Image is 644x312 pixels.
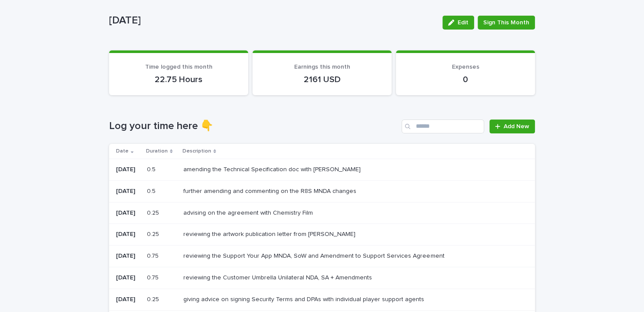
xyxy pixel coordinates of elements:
[116,146,129,156] p: Date
[120,74,238,85] p: 22.75 Hours
[116,188,140,195] p: [DATE]
[147,294,161,303] p: 0.25
[406,74,524,85] p: 0
[116,274,140,282] p: [DATE]
[146,146,168,156] p: Duration
[183,186,358,195] p: further amending and commenting on the R8S MNDA changes
[442,16,474,30] button: Edit
[109,120,398,133] h1: Log your time here 👇
[183,229,357,238] p: reviewing the artwork publication letter from [PERSON_NAME]
[183,294,426,303] p: giving advice on signing Security Terms and DPAs with individual player support agents
[109,289,535,310] tr: [DATE]0.250.25 giving advice on signing Security Terms and DPAs with individual player support ag...
[147,272,160,282] p: 0.75
[483,18,529,27] span: Sign This Month
[109,267,535,289] tr: [DATE]0.750.75 reviewing the Customer Umbrella Unilateral NDA, SA + Amendmentsreviewing the Custo...
[109,202,535,224] tr: [DATE]0.250.25 advising on the agreement with Chemistry Filmadvising on the agreement with Chemis...
[458,20,468,26] span: Edit
[478,16,535,30] button: Sign This Month
[109,14,435,27] p: [DATE]
[294,64,350,70] span: Earnings this month
[109,159,535,180] tr: [DATE]0.50.5 amending the Technical Specification doc with [PERSON_NAME]amending the Technical Sp...
[183,272,374,282] p: reviewing the Customer Umbrella Unilateral NDA, SA + Amendments
[116,166,140,173] p: [DATE]
[116,296,140,303] p: [DATE]
[451,64,479,70] span: Expenses
[147,164,157,173] p: 0.5
[116,252,140,260] p: [DATE]
[116,231,140,238] p: [DATE]
[504,123,529,129] span: Add New
[183,208,315,217] p: advising on the agreement with Chemistry Film
[402,119,484,133] input: Search
[145,64,212,70] span: Time logged this month
[109,180,535,202] tr: [DATE]0.50.5 further amending and commenting on the R8S MNDA changesfurther amending and commenti...
[109,246,535,267] tr: [DATE]0.750.75 reviewing the Support Your App MNDA, SoW and Amendment to Support Services Agreeme...
[147,208,161,217] p: 0.25
[147,229,161,238] p: 0.25
[183,146,211,156] p: Description
[263,74,381,85] p: 2161 USD
[183,251,446,260] p: reviewing the Support Your App MNDA, SoW and Amendment to Support Services Agreement
[116,209,140,217] p: [DATE]
[147,251,160,260] p: 0.75
[147,186,157,195] p: 0.5
[109,224,535,246] tr: [DATE]0.250.25 reviewing the artwork publication letter from [PERSON_NAME]reviewing the artwork p...
[489,119,535,133] a: Add New
[183,164,362,173] p: amending the Technical Specification doc with [PERSON_NAME]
